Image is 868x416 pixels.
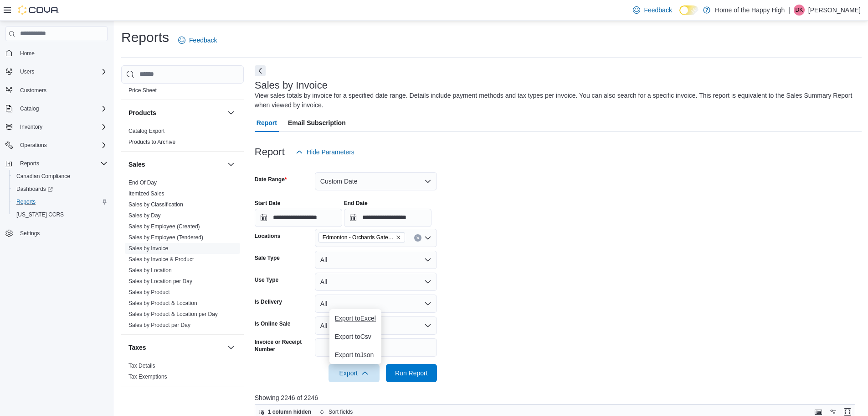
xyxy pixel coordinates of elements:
[128,289,170,295] a: Sales by Product
[16,227,108,239] span: Settings
[335,333,376,340] span: Export to Csv
[9,195,111,208] button: Reports
[315,273,437,291] button: All
[16,140,108,151] span: Operations
[128,363,155,369] a: Tax Details
[20,123,42,131] span: Inventory
[255,254,280,262] label: Sale Type
[128,256,194,263] a: Sales by Invoice & Product
[344,209,431,227] input: Press the down key to open a popover containing a calendar.
[16,121,108,132] span: Inventory
[715,5,785,16] p: Home of the Happy High
[128,127,164,135] span: Catalog Export
[128,212,161,219] span: Sales by Day
[414,234,421,242] button: Clear input
[2,139,111,152] button: Operations
[16,66,38,77] button: Users
[18,5,59,15] img: Cova
[255,320,291,327] label: Is Online Sale
[2,157,111,170] button: Reports
[395,235,401,240] button: Remove Edmonton - Orchards Gate - Fire & Flower from selection in this group
[329,309,381,327] button: Export toExcel
[128,289,170,296] span: Sales by Product
[255,393,862,402] p: Showing 2246 of 2246
[128,128,164,134] a: Catalog Export
[255,232,281,240] label: Locations
[2,65,111,78] button: Users
[255,65,266,76] button: Next
[20,87,46,94] span: Customers
[255,147,285,158] h3: Report
[2,102,111,115] button: Catalog
[16,173,70,180] span: Canadian Compliance
[128,343,146,352] h3: Taxes
[128,139,175,145] a: Products to Archive
[2,84,111,97] button: Customers
[20,230,40,237] span: Settings
[386,364,437,382] button: Run Report
[16,103,42,114] button: Catalog
[128,321,190,329] span: Sales by Product per Day
[335,351,376,358] span: Export to Json
[318,232,405,242] span: Edmonton - Orchards Gate - Fire & Flower
[315,251,437,269] button: All
[121,177,244,334] div: Sales
[20,142,47,149] span: Operations
[255,276,278,284] label: Use Type
[20,105,39,112] span: Catalog
[9,208,111,221] button: [US_STATE] CCRS
[307,147,354,157] span: Hide Parameters
[16,47,108,59] span: Home
[16,103,108,114] span: Catalog
[9,170,111,183] button: Canadian Compliance
[128,322,190,328] a: Sales by Product per Day
[121,360,244,386] div: Taxes
[16,140,51,151] button: Operations
[329,364,380,382] button: Export
[13,196,39,207] a: Reports
[189,36,217,45] span: Feedback
[796,5,803,16] span: DK
[268,408,311,416] span: 1 column hidden
[20,50,35,57] span: Home
[128,234,203,241] span: Sales by Employee (Tendered)
[323,233,394,242] span: Edmonton - Orchards Gate - Fire & Flower
[288,114,346,132] span: Email Subscription
[128,278,192,284] a: Sales by Location per Day
[329,346,381,364] button: Export toJson
[788,5,790,16] p: |
[2,47,111,60] button: Home
[13,171,74,182] a: Canadian Compliance
[128,300,197,306] a: Sales by Product & Location
[128,160,145,169] h3: Sales
[128,108,224,117] button: Products
[255,298,282,305] label: Is Delivery
[395,369,428,378] span: Run Report
[128,223,200,230] a: Sales by Employee (Created)
[128,87,157,94] span: Price Sheet
[16,85,50,96] a: Customers
[128,234,203,241] a: Sales by Employee (Tendered)
[255,338,311,353] label: Invoice or Receipt Number
[13,171,108,182] span: Canadian Compliance
[128,212,161,219] a: Sales by Day
[128,362,155,369] span: Tax Details
[128,267,172,274] span: Sales by Location
[315,295,437,313] button: All
[329,408,353,416] span: Sort fields
[16,158,43,169] button: Reports
[128,245,168,252] span: Sales by Invoice
[128,311,218,317] a: Sales by Product & Location per Day
[644,5,672,15] span: Feedback
[121,85,244,100] div: Pricing
[128,201,183,208] a: Sales by Classification
[16,84,108,96] span: Customers
[13,209,67,220] a: [US_STATE] CCRS
[255,176,287,183] label: Date Range
[16,158,108,169] span: Reports
[16,185,53,193] span: Dashboards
